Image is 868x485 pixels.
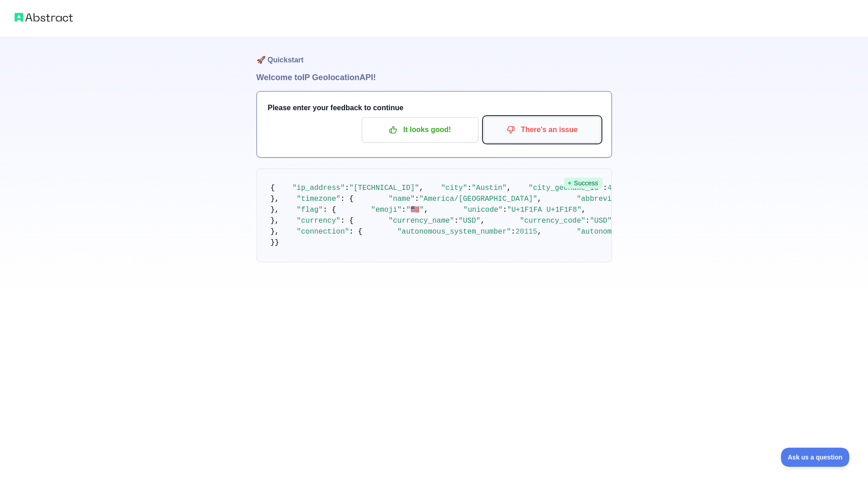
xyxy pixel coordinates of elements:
span: : [402,206,406,214]
span: "emoji" [371,206,401,214]
span: "currency_code" [520,217,586,225]
h1: Welcome to IP Geolocation API! [257,71,612,84]
span: , [480,217,485,225]
span: "timezone" [297,195,340,203]
span: "currency" [297,217,340,225]
span: "currency_name" [389,217,454,225]
span: , [537,228,542,236]
span: "city" [441,184,467,192]
span: : { [349,228,362,236]
span: "name" [389,195,415,203]
span: "🇺🇸" [406,206,424,214]
span: "Austin" [472,184,507,192]
p: There's an issue [491,122,594,138]
span: , [507,184,511,192]
span: "city_geoname_id" [529,184,603,192]
p: It looks good! [369,122,472,138]
span: "America/[GEOGRAPHIC_DATA]" [419,195,537,203]
h3: Please enter your feedback to continue [268,102,601,113]
span: : [511,228,516,236]
span: : [503,206,507,214]
button: It looks good! [362,117,478,143]
span: "connection" [297,228,349,236]
span: "unicode" [463,206,503,214]
span: : [467,184,472,192]
button: There's an issue [484,117,601,143]
h1: 🚀 Quickstart [257,36,612,71]
span: "U+1F1FA U+1F1F8" [507,206,581,214]
span: "autonomous_system_organization" [577,228,717,236]
span: , [419,184,424,192]
span: : { [340,195,354,203]
span: : { [340,217,354,225]
span: , [581,206,586,214]
span: "autonomous_system_number" [397,228,511,236]
span: "USD" [458,217,480,225]
span: : [454,217,459,225]
iframe: Toggle Customer Support [781,448,850,467]
span: : [345,184,349,192]
span: "[TECHNICAL_ID]" [349,184,419,192]
span: : [586,217,590,225]
span: Success [564,178,603,189]
span: , [424,206,428,214]
span: : [415,195,419,203]
span: 20115 [515,228,537,236]
span: : { [323,206,336,214]
span: : [603,184,607,192]
span: "abbreviation" [577,195,638,203]
span: , [537,195,542,203]
span: { [271,184,275,192]
img: Abstract logo [15,11,73,24]
span: "flag" [297,206,323,214]
span: "ip_address" [293,184,345,192]
span: "USD" [590,217,611,225]
span: 4671654 [607,184,638,192]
